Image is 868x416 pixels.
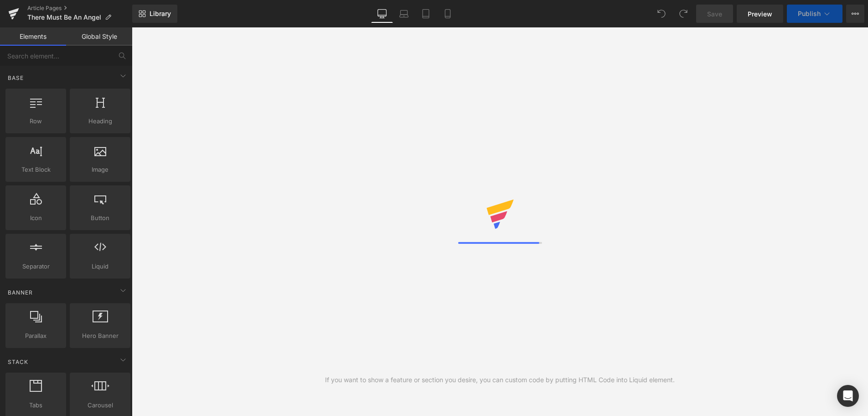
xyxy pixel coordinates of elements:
span: Tabs [8,400,63,410]
a: Mobile [437,5,459,23]
button: Redo [674,5,692,23]
a: Tablet [415,5,437,23]
span: Base [7,74,25,82]
span: Save [707,9,722,19]
span: Stack [7,358,29,366]
span: There Must Be An Angel [27,14,101,21]
span: Liquid [72,262,128,271]
span: Carousel [72,400,128,410]
span: Icon [8,213,63,223]
a: Preview [737,5,783,23]
a: Desktop [371,5,393,23]
button: Publish [787,5,842,23]
div: Open Intercom Messenger [837,385,859,407]
span: Heading [72,116,128,126]
button: Undo [652,5,671,23]
a: Global Style [66,27,132,46]
span: Library [150,10,171,18]
span: Banner [7,288,34,297]
span: Parallax [8,331,63,341]
span: Publish [798,10,821,17]
span: Preview [748,9,772,19]
span: Separator [8,262,63,271]
a: Article Pages [27,5,132,12]
div: If you want to show a feature or section you desire, you can custom code by putting HTML Code int... [325,375,675,385]
button: More [846,5,864,23]
span: Row [8,116,63,126]
span: Button [72,213,128,223]
span: Hero Banner [72,331,128,341]
span: Text Block [8,165,63,174]
span: Image [72,165,128,174]
a: New Library [132,5,177,23]
a: Laptop [393,5,415,23]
